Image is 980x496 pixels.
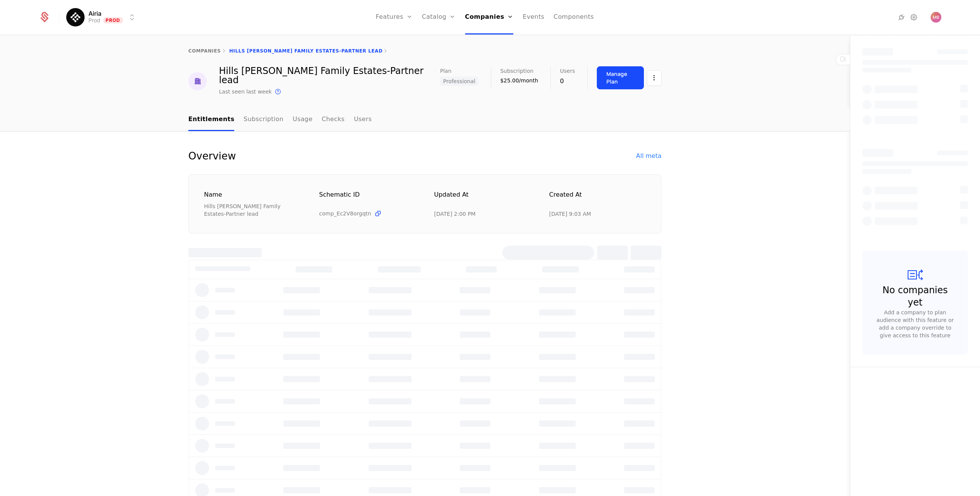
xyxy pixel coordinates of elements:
div: $25.00/month [500,77,538,84]
span: comp_Ec2V8orgqtn [319,210,371,217]
div: No companies yet [878,284,952,309]
div: 0 [560,77,575,86]
div: Created at [549,190,646,207]
a: Subscription [243,108,283,131]
span: Users [560,68,575,74]
div: Last seen last week [219,88,272,95]
a: Settings [909,13,918,22]
div: Hills [PERSON_NAME] Family Estates-Partner lead [219,66,440,85]
button: Select action [647,66,661,89]
span: Subscription [500,68,534,74]
div: Prod [88,16,100,24]
div: Schematic ID [319,190,416,207]
a: Integrations [897,13,906,22]
a: Usage [293,108,313,131]
img: Hills Smith Family Estates-Partner lead [188,72,207,90]
div: Manage Plan [606,70,634,85]
img: Matt Bell [931,12,941,23]
a: Users [354,108,372,131]
div: Name [204,190,301,199]
div: Updated at [434,190,531,207]
a: Entitlements [188,108,234,131]
a: companies [188,48,221,54]
button: Manage Plan [597,66,644,89]
div: All meta [636,151,661,161]
nav: Main [188,108,661,131]
img: Airia [66,8,85,26]
div: 9/25/25, 2:00 PM [434,210,475,218]
span: Prod [103,17,123,23]
button: Open user button [931,12,941,23]
div: Hills [PERSON_NAME] Family Estates-Partner lead [204,202,301,218]
span: Airia [88,10,101,16]
span: Professional [440,77,478,86]
button: Select environment [69,9,137,26]
span: Plan [440,68,451,74]
div: Add a company to plan audience with this feature or add a company override to give access to this... [875,309,955,339]
ul: Choose Sub Page [188,108,372,131]
a: Checks [322,108,345,131]
div: Overview [188,150,236,162]
div: 3/18/25, 9:03 AM [549,210,591,218]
